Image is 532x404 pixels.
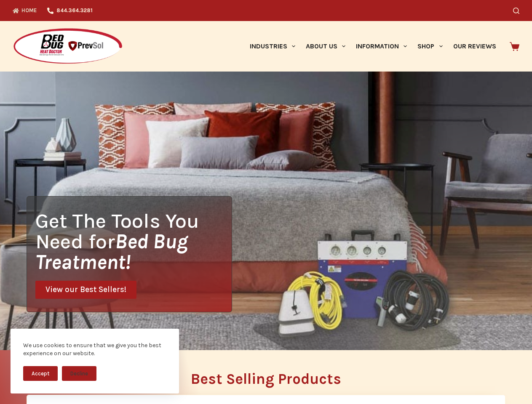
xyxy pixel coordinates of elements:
[244,21,501,72] nav: Primary
[513,8,519,14] button: Search
[244,21,300,72] a: Industries
[45,286,126,294] span: View our Best Sellers!
[7,3,32,29] button: Open LiveChat chat widget
[23,366,58,381] button: Accept
[62,366,96,381] button: Decline
[448,21,501,72] a: Our Reviews
[300,21,350,72] a: About Us
[23,341,166,358] div: We use cookies to ensure that we give you the best experience on our website.
[27,372,505,386] h2: Best Selling Products
[35,210,232,272] h1: Get The Tools You Need for
[35,281,136,299] a: View our Best Sellers!
[13,28,123,65] img: Prevsol/Bed Bug Heat Doctor
[35,229,188,274] i: Bed Bug Treatment!
[412,21,448,72] a: Shop
[351,21,412,72] a: Information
